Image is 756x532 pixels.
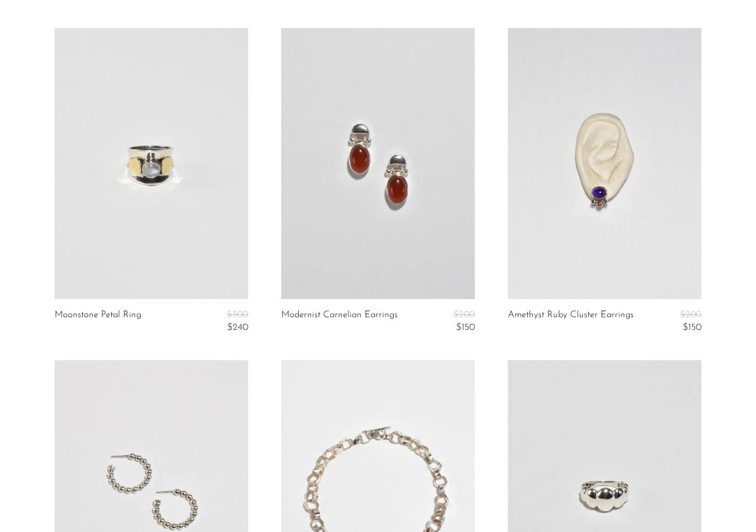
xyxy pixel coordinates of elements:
span: $300 [227,310,248,319]
span: $200 [453,310,475,319]
span: $240 [227,323,248,332]
a: Moonstone Petal Ring [55,310,141,333]
a: Amethyst Ruby Cluster Earrings [508,310,634,333]
span: $150 [456,323,475,332]
a: Modernist Carnelian Earrings [281,310,398,333]
span: $150 [683,323,701,332]
span: $200 [680,310,701,319]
